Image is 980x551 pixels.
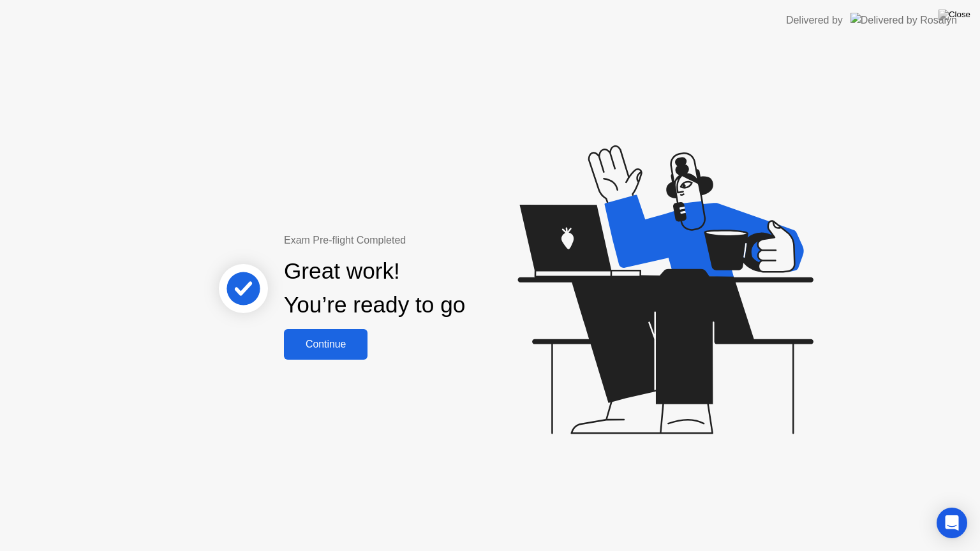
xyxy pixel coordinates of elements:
[288,339,364,350] div: Continue
[284,233,547,248] div: Exam Pre-flight Completed
[786,13,843,28] div: Delivered by
[939,10,970,20] img: Close
[850,13,957,27] img: Delivered by Rosalyn
[937,508,967,538] div: Open Intercom Messenger
[284,329,367,360] button: Continue
[284,254,465,322] div: Great work! You’re ready to go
